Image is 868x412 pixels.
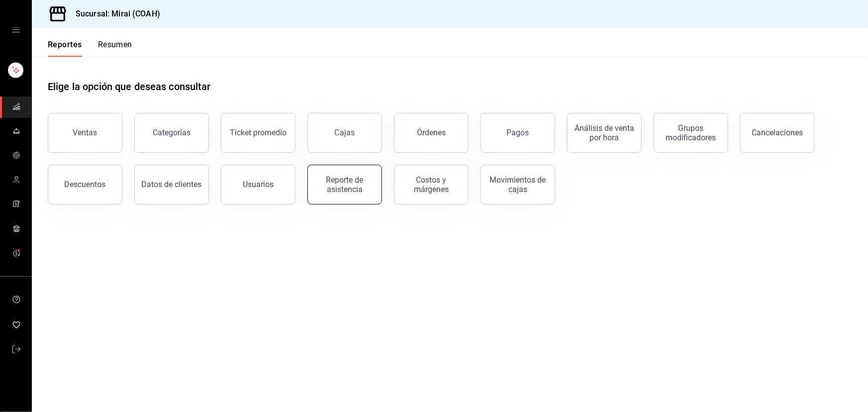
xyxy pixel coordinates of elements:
button: Categorías [134,113,209,153]
button: Costos y márgenes [394,165,469,205]
h1: Elige la opción que deseas consultar [48,79,211,94]
div: Ventas [73,128,97,137]
div: Cancelaciones [752,128,803,137]
div: Datos de clientes [142,180,202,189]
h3: Sucursal: Mirai (COAH) [68,8,160,20]
button: Pagos [481,113,555,153]
button: Grupos modificadores [654,113,728,153]
button: Movimientos de cajas [481,165,555,205]
div: navigation tabs [48,40,132,57]
button: Órdenes [394,113,469,153]
div: Categorías [153,128,191,137]
button: Análisis de venta por hora [567,113,642,153]
button: Ventas [48,113,122,153]
a: Cajas [307,113,382,153]
button: Reporte de asistencia [307,165,382,205]
div: Movimientos de cajas [487,175,549,194]
button: Datos de clientes [134,165,209,205]
button: Reportes [48,40,82,57]
button: open drawer [12,26,20,34]
div: Grupos modificadores [660,123,722,142]
button: Usuarios [221,165,295,205]
div: Órdenes [417,128,446,137]
div: Cajas [335,127,355,139]
button: Descuentos [48,165,122,205]
div: Reporte de asistencia [314,175,376,194]
div: Costos y márgenes [400,175,462,194]
div: Pagos [507,128,529,137]
div: Ticket promedio [230,128,287,137]
button: Ticket promedio [221,113,295,153]
div: Usuarios [243,180,274,189]
button: Resumen [98,40,132,57]
div: Descuentos [65,180,106,189]
div: Análisis de venta por hora [574,123,635,142]
button: Cancelaciones [740,113,815,153]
